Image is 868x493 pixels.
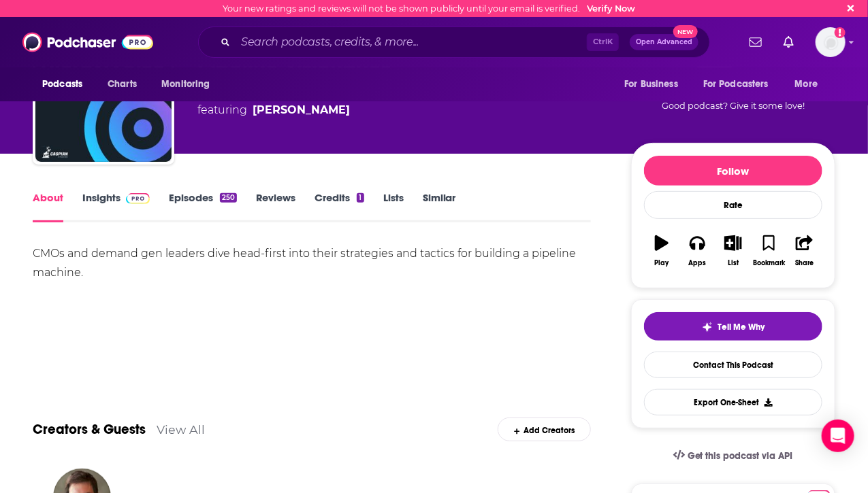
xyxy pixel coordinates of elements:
input: Search podcasts, credits, & more... [236,31,587,53]
span: Charts [108,75,137,94]
a: Lists [383,191,404,222]
div: Rate [644,191,822,219]
span: Podcasts [42,75,82,94]
button: List [716,226,751,275]
span: Tell Me Why [718,322,765,333]
button: Bookmark [751,226,786,275]
span: Monitoring [161,75,210,94]
a: View All [157,422,205,437]
a: InsightsPodchaser Pro [82,191,150,222]
a: Show notifications dropdown [778,31,799,54]
img: Podchaser Pro [126,193,150,204]
button: open menu [615,71,695,97]
div: A weekly podcast [197,86,496,118]
a: Charts [99,71,145,97]
img: tell me why sparkle [702,322,713,333]
div: Open Intercom Messenger [822,420,854,452]
button: Play [644,226,679,275]
a: Show notifications dropdown [744,31,767,54]
img: Podchaser - Follow, Share and Rate Podcasts [22,29,153,55]
a: Contact This Podcast [644,352,822,378]
div: List [728,259,739,267]
a: Reviews [256,191,295,222]
a: Similar [423,191,456,222]
div: Play [655,259,669,267]
span: Get this podcast via API [688,450,793,462]
svg: Email not verified [835,27,846,38]
span: For Podcasters [703,75,769,94]
button: Follow [644,156,822,186]
span: Open Advanced [636,39,692,46]
span: For Business [624,75,678,94]
div: Add Creators [498,418,591,441]
button: open menu [786,71,835,97]
span: featuring [197,102,496,118]
div: Share [795,259,814,267]
button: open menu [152,71,227,97]
span: Logged in as MarissaMartinez [816,27,846,57]
span: More [795,75,818,94]
div: Bookmark [753,259,785,267]
div: Search podcasts, credits, & more... [198,27,710,58]
button: Export One-Sheet [644,389,822,415]
div: 250 [220,193,237,203]
a: Episodes250 [169,191,237,222]
img: User Profile [816,27,846,57]
button: open menu [694,71,788,97]
a: Ian Faison [253,102,350,118]
button: tell me why sparkleTell Me Why [644,312,822,341]
a: About [33,191,63,222]
a: Credits1 [315,191,364,222]
a: Verify Now [587,3,635,14]
span: Ctrl K [587,33,619,51]
a: Creators & Guests [33,421,146,438]
button: Share [787,226,822,275]
div: Apps [689,259,707,267]
div: 1 [357,193,364,203]
span: New [673,25,698,38]
span: Good podcast? Give it some love! [662,101,805,111]
button: open menu [33,71,100,97]
div: CMOs and demand gen leaders dive head-first into their strategies and tactics for building a pipe... [33,244,591,282]
a: Get this podcast via API [662,439,804,473]
button: Show profile menu [816,27,846,57]
button: Open AdvancedNew [630,34,698,50]
div: Your new ratings and reviews will not be shown publicly until your email is verified. [223,3,635,14]
button: Apps [679,226,715,275]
